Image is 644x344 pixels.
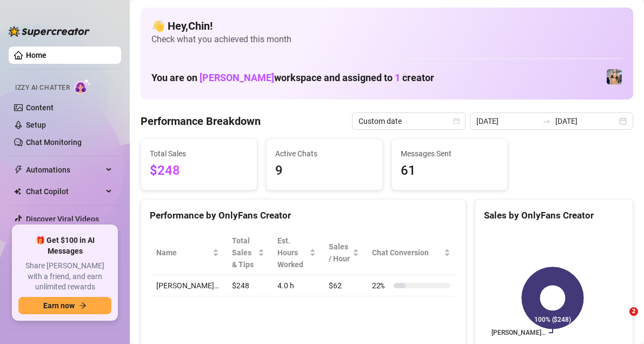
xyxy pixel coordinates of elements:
[74,78,91,94] img: AI Chatter
[18,261,111,293] span: Share [PERSON_NAME] with a friend, and earn unlimited rewards
[14,188,21,195] img: Chat Copilot
[151,72,434,84] h1: You are on workspace and assigned to creator
[18,235,111,256] span: 🎁 Get $100 in AI Messages
[322,275,366,296] td: $62
[225,230,271,275] th: Total Sales & Tips
[18,297,111,314] button: Earn nowarrow-right
[277,235,307,270] div: Est. Hours Worked
[484,208,624,223] div: Sales by OnlyFans Creator
[366,230,457,275] th: Chat Conversion
[151,18,622,34] h4: 👋 Hey, Chin !
[372,280,389,292] span: 22 %
[401,148,499,160] span: Messages Sent
[150,230,225,275] th: Name
[26,161,103,178] span: Automations
[275,161,374,181] span: 9
[607,69,622,84] img: Veronica
[275,148,374,160] span: Active Chats
[156,247,210,259] span: Name
[271,275,322,296] td: 4.0 h
[14,166,23,174] span: thunderbolt
[15,83,70,93] span: Izzy AI Chatter
[542,117,551,125] span: to
[43,301,75,310] span: Earn now
[607,307,633,333] iframe: Intercom live chat
[200,72,274,83] span: [PERSON_NAME]
[26,121,46,129] a: Setup
[9,26,90,37] img: logo-BBDzfeDw.svg
[26,183,103,200] span: Chat Copilot
[395,72,400,83] span: 1
[329,241,350,264] span: Sales / Hour
[26,138,82,147] a: Chat Monitoring
[150,161,248,181] span: $248
[150,148,248,160] span: Total Sales
[542,117,551,125] span: swap-right
[232,235,256,270] span: Total Sales & Tips
[26,51,47,59] a: Home
[26,215,99,223] a: Discover Viral Videos
[555,115,617,127] input: End date
[79,302,87,309] span: arrow-right
[150,275,225,296] td: [PERSON_NAME]…
[358,113,459,129] span: Custom date
[476,115,538,127] input: Start date
[225,275,271,296] td: $248
[629,307,638,316] span: 2
[453,118,460,124] span: calendar
[141,114,261,129] h4: Performance Breakdown
[26,103,54,112] a: Content
[372,247,442,259] span: Chat Conversion
[492,329,546,336] text: [PERSON_NAME]…
[150,208,457,223] div: Performance by OnlyFans Creator
[322,230,366,275] th: Sales / Hour
[151,34,622,45] span: Check what you achieved this month
[401,161,499,181] span: 61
